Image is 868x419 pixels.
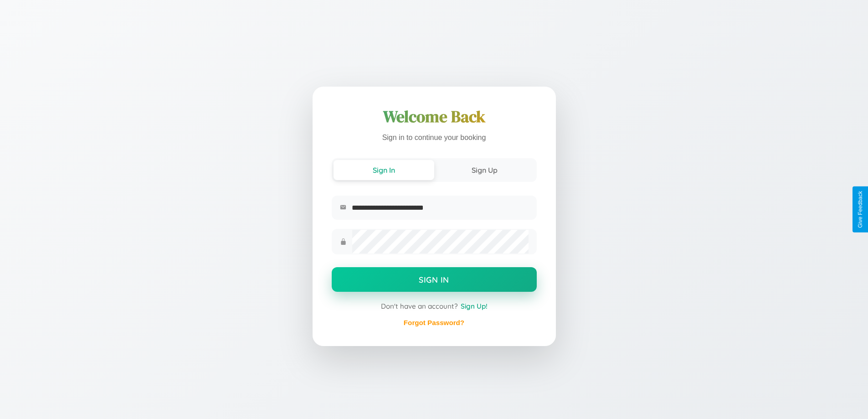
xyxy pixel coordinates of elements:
button: Sign In [332,267,537,292]
button: Sign In [334,160,434,180]
span: Sign Up! [461,302,488,310]
div: Give Feedback [857,191,863,228]
h1: Welcome Back [332,106,537,128]
a: Forgot Password? [404,319,464,326]
div: Don't have an account? [332,302,537,310]
p: Sign in to continue your booking [332,131,537,145]
button: Sign Up [434,160,535,180]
